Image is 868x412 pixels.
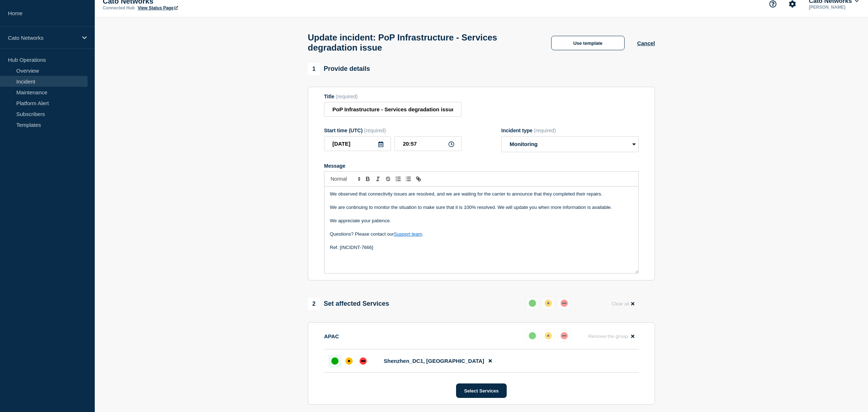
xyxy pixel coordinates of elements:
[561,332,568,339] div: down
[542,297,555,310] button: affected
[363,175,373,183] button: Toggle bold text
[308,33,539,53] h1: Update incident: PoP Infrastructure - Services degradation issue
[324,102,461,117] input: Title
[330,218,633,224] p: We appreciate your patience.
[331,357,339,365] div: up
[330,204,633,211] p: We are continuing to monitor the situation to make sure that it is 100% resolved. We will update ...
[534,128,556,133] span: (required)
[308,298,320,310] span: 2
[308,63,320,75] span: 1
[456,383,506,398] button: Select Services
[373,175,383,183] button: Toggle italic text
[308,298,389,310] div: Set affected Services
[324,333,339,339] p: APAC
[558,329,571,342] button: down
[588,334,628,339] span: Remove the group
[607,297,639,311] button: Clear all
[529,300,536,307] div: up
[330,244,633,251] p: Ref. [INCIDNT-7666]
[330,191,633,197] p: We observed that connectivity issues are resolved, and we are waiting for the carrier to announce...
[138,5,178,10] a: View Status Page
[545,332,552,339] div: affected
[501,128,639,133] div: Incident type
[526,297,539,310] button: up
[345,357,353,365] div: affected
[561,300,568,307] div: down
[103,5,135,10] p: Connected Hub
[413,175,424,183] button: Toggle link
[403,175,413,183] button: Toggle bulleted list
[384,358,484,364] span: Shenzhen_DC1, [GEOGRAPHIC_DATA]
[542,329,555,342] button: affected
[584,329,639,343] button: Remove the group
[364,128,386,133] span: (required)
[529,332,536,339] div: up
[551,36,625,50] button: Use template
[8,35,77,41] p: Cato Networks
[545,300,552,307] div: affected
[359,357,367,365] div: down
[393,175,403,183] button: Toggle ordered list
[327,175,363,183] span: Font size
[308,63,370,75] div: Provide details
[501,136,639,152] select: Incident type
[324,163,639,169] div: Message
[395,136,461,151] input: HH:MM
[324,128,461,133] div: Start time (UTC)
[558,297,571,310] button: down
[637,40,655,46] button: Cancel
[324,186,638,273] div: Message
[324,94,461,99] div: Title
[526,329,539,342] button: up
[394,231,422,237] a: Support team
[383,175,393,183] button: Toggle strikethrough text
[330,231,633,237] p: Questions? Please contact our .
[336,94,358,99] span: (required)
[324,136,391,151] input: YYYY-MM-DD
[807,5,860,10] p: [PERSON_NAME]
